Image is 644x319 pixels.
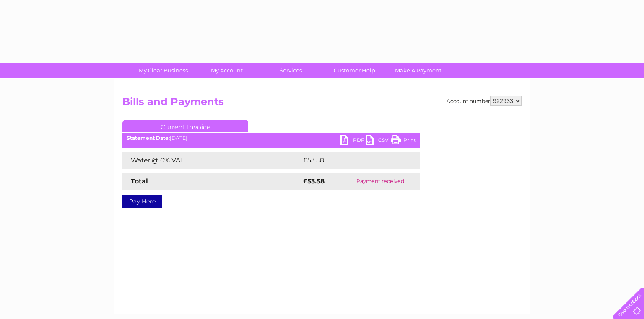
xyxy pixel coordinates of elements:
a: My Account [192,63,262,78]
strong: £53.58 [303,177,325,185]
a: Pay Here [122,195,162,208]
a: My Clear Business [129,63,198,78]
b: Statement Date: [127,135,170,141]
td: £53.58 [301,152,403,169]
a: Make A Payment [384,63,453,78]
a: Current Invoice [122,120,248,132]
div: [DATE] [122,135,420,141]
a: Print [391,135,416,147]
a: Customer Help [320,63,389,78]
strong: Total [131,177,148,185]
a: PDF [340,135,366,147]
a: Services [256,63,325,78]
a: CSV [366,135,391,147]
div: Account number [447,96,522,106]
td: Payment received [340,173,420,190]
h2: Bills and Payments [122,96,522,112]
td: Water @ 0% VAT [122,152,301,169]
